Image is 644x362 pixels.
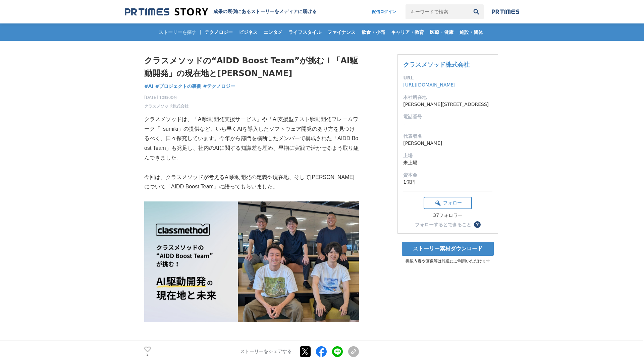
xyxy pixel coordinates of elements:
[325,29,358,35] span: ファイナンス
[286,29,324,35] span: ライフスタイル
[365,4,403,19] a: 配信ログイン
[125,7,208,16] img: 成果の裏側にあるストーリーをメディアに届ける
[475,222,480,227] span: ？
[359,23,388,41] a: 飲食・小売
[424,197,472,209] button: フォロー
[144,83,154,90] a: #AI
[286,23,324,41] a: ライフスタイル
[403,94,492,101] dt: 本社所在地
[403,74,492,81] dt: URL
[397,258,498,264] p: 掲載内容や画像等は報道にご利用いただけます
[403,140,492,147] dd: [PERSON_NAME]
[457,23,486,41] a: 施設・団体
[469,4,484,19] button: 検索
[403,152,492,159] dt: 上場
[474,221,481,228] button: ？
[144,201,359,322] img: thumbnail_3b629b00-9dfc-11f0-9ee8-4f16c80bb7f8.png
[202,23,235,41] a: テクノロジー
[415,222,471,227] div: フォローするとできること
[125,7,317,16] a: 成果の裏側にあるストーリーをメディアに届ける 成果の裏側にあるストーリーをメディアに届ける
[155,83,202,89] span: #プロジェクトの裏側
[403,101,492,108] dd: [PERSON_NAME][STREET_ADDRESS]
[402,242,494,256] a: ストーリー素材ダウンロード
[203,83,235,90] a: #テクノロジー
[240,349,292,355] p: ストーリーをシェアする
[155,83,202,90] a: #プロジェクトの裏側
[492,9,519,14] img: prtimes
[236,23,260,41] a: ビジネス
[403,113,492,120] dt: 電話番号
[144,115,359,163] p: クラスメソッドは、「AI駆動開発支援サービス」や「AI支援型テスト駆動開発フレームワーク「Tsumiki」の提供など、いち早くAIを導入したソフトウェア開発のあり方を見つけるべく、日々探究してい...
[213,9,317,15] h2: 成果の裏側にあるストーリーをメディアに届ける
[403,159,492,166] dd: 未上場
[403,61,470,68] a: クラスメソッド株式会社
[144,83,154,89] span: #AI
[427,23,456,41] a: 医療・健康
[144,54,359,80] h1: クラスメソッドの“AIDD Boost Team”が挑む！「AI駆動開発」の現在地と[PERSON_NAME]
[403,120,492,127] dd: -
[144,103,189,109] a: クラスメソッド株式会社
[388,29,427,35] span: キャリア・教育
[144,173,359,192] p: 今回は、クラスメソッドが考えるAI駆動開発の定義や現在地、そして[PERSON_NAME]について「AIDD Boost Team」に語ってもらいました。
[261,29,285,35] span: エンタメ
[427,29,456,35] span: 医療・健康
[144,95,189,101] span: [DATE] 10時00分
[403,82,455,87] a: [URL][DOMAIN_NAME]
[424,213,472,219] div: 37フォロワー
[236,29,260,35] span: ビジネス
[403,172,492,179] dt: 資本金
[388,23,427,41] a: キャリア・教育
[144,353,151,356] p: 2
[403,133,492,140] dt: 代表者名
[406,4,469,19] input: キーワードで検索
[457,29,486,35] span: 施設・団体
[261,23,285,41] a: エンタメ
[203,83,235,89] span: #テクノロジー
[325,23,358,41] a: ファイナンス
[403,179,492,186] dd: 1億円
[202,29,235,35] span: テクノロジー
[359,29,388,35] span: 飲食・小売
